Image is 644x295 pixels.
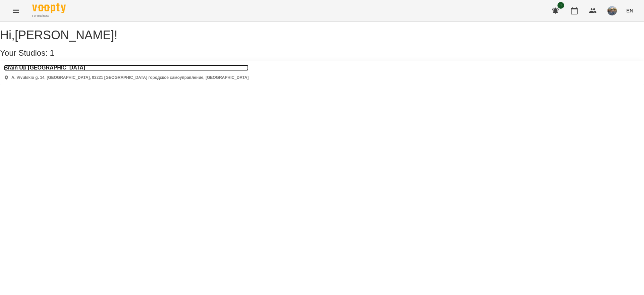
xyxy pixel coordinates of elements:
button: EN [624,4,636,17]
p: A. Vivulskio g. 14, [GEOGRAPHIC_DATA], 03221 [GEOGRAPHIC_DATA] городское самоуправление, [GEOGRAP... [11,75,249,81]
img: e4bc6a3ab1e62a2b3fe154bdca76ca1b.jpg [607,6,617,15]
img: Voopty Logo [32,3,66,13]
span: 1 [50,48,54,57]
span: 1 [557,2,564,9]
button: Menu [8,3,24,19]
a: Brain Up [GEOGRAPHIC_DATA] [4,65,249,71]
span: For Business [32,14,66,18]
span: EN [626,7,633,14]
